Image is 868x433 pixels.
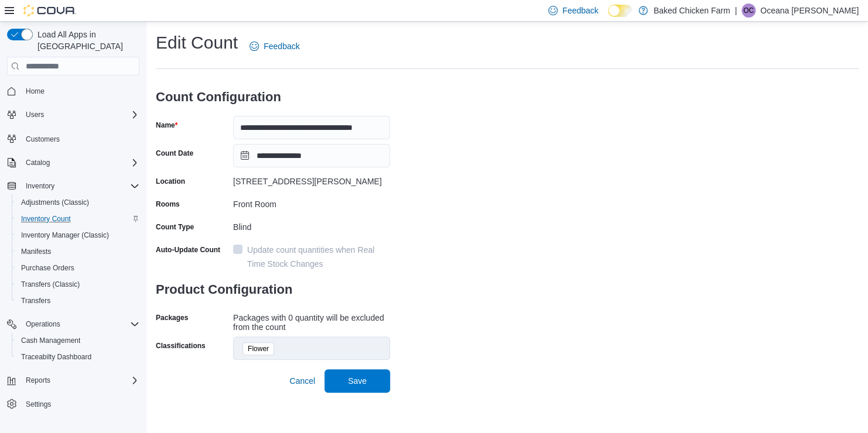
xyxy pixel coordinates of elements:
span: Manifests [16,245,139,259]
a: Purchase Orders [16,261,79,275]
button: Users [21,108,49,122]
div: Update count quantities when Real Time Stock Changes [247,243,390,271]
span: Cash Management [16,334,139,348]
h3: Product Configuration [156,271,390,308]
label: Count Type [156,222,194,232]
span: Load All Apps in [GEOGRAPHIC_DATA] [33,29,139,52]
a: Traceabilty Dashboard [16,350,96,364]
a: Manifests [16,245,56,259]
span: Traceabilty Dashboard [21,352,91,362]
span: Cash Management [21,336,80,345]
label: Name [156,121,177,130]
span: Inventory Manager (Classic) [16,228,139,242]
div: Oceana Castro [741,4,756,18]
button: Settings [2,396,144,413]
span: Users [26,110,44,119]
label: Count Date [156,149,193,158]
button: Traceabilty Dashboard [12,349,144,365]
span: Customers [26,135,60,144]
h1: Edit Count [156,31,238,54]
span: OC [743,4,754,18]
span: Catalog [26,158,50,167]
a: Transfers [16,294,55,308]
span: Inventory Count [16,212,139,226]
button: Operations [21,317,65,331]
span: Home [21,84,139,98]
span: Customers [21,131,139,146]
span: Cancel [289,375,315,387]
span: Flower [248,343,269,355]
label: Packages [156,313,188,322]
button: Reports [21,373,55,387]
a: Home [21,84,49,98]
span: Feedback [562,5,598,16]
span: Reports [26,376,50,385]
span: Catalog [21,156,139,170]
button: Users [2,106,144,123]
span: Flower [242,342,274,355]
a: Inventory Count [16,212,76,226]
h3: Count Configuration [156,78,390,116]
button: Save [324,369,390,393]
span: Transfers (Classic) [21,280,80,289]
a: Feedback [245,35,304,58]
span: Transfers [21,296,50,305]
a: Transfers (Classic) [16,277,84,291]
span: Settings [21,397,139,411]
button: Cancel [285,369,320,393]
img: Cova [23,5,76,16]
p: Baked Chicken Farm [654,4,730,18]
span: Home [26,87,45,96]
span: Adjustments (Classic) [21,198,89,207]
a: Inventory Manager (Classic) [16,228,114,242]
span: Manifests [21,247,51,256]
a: Settings [21,397,56,411]
label: Auto-Update Count [156,245,220,255]
input: Press the down key to open a popover containing a calendar. [233,144,390,167]
button: Catalog [21,156,54,170]
button: Home [2,83,144,99]
button: Catalog [2,154,144,171]
button: Customers [2,130,144,147]
button: Adjustments (Classic) [12,194,144,211]
span: Operations [26,319,60,329]
span: Transfers [16,294,139,308]
label: Rooms [156,200,180,209]
button: Inventory [21,179,59,193]
a: Customers [21,132,64,146]
span: Purchase Orders [16,261,139,275]
span: Inventory Count [21,214,71,224]
span: Traceabilty Dashboard [16,350,139,364]
span: Purchase Orders [21,263,74,273]
div: Front Room [233,195,390,209]
span: Transfers (Classic) [16,277,139,291]
input: Dark Mode [608,5,633,17]
button: Inventory Count [12,211,144,227]
span: Reports [21,373,139,387]
p: | [734,4,737,18]
button: Inventory Manager (Classic) [12,227,144,243]
span: Inventory [26,181,54,191]
button: Manifests [12,243,144,260]
button: Transfers [12,293,144,309]
div: [STREET_ADDRESS][PERSON_NAME] [233,172,390,186]
button: Inventory [2,178,144,194]
span: Inventory [21,179,139,193]
span: Feedback [264,40,299,52]
span: Users [21,108,139,122]
button: Transfers (Classic) [12,276,144,293]
p: Oceana [PERSON_NAME] [760,4,859,18]
button: Cash Management [12,332,144,349]
div: Blind [233,218,390,232]
span: Save [348,375,367,387]
span: Operations [21,317,139,331]
label: Location [156,177,185,186]
button: Purchase Orders [12,260,144,276]
span: Settings [26,400,51,409]
a: Adjustments (Classic) [16,195,94,209]
div: Packages with 0 quantity will be excluded from the count [233,308,390,332]
span: Inventory Manager (Classic) [21,231,109,240]
span: Adjustments (Classic) [16,195,139,209]
button: Operations [2,316,144,332]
